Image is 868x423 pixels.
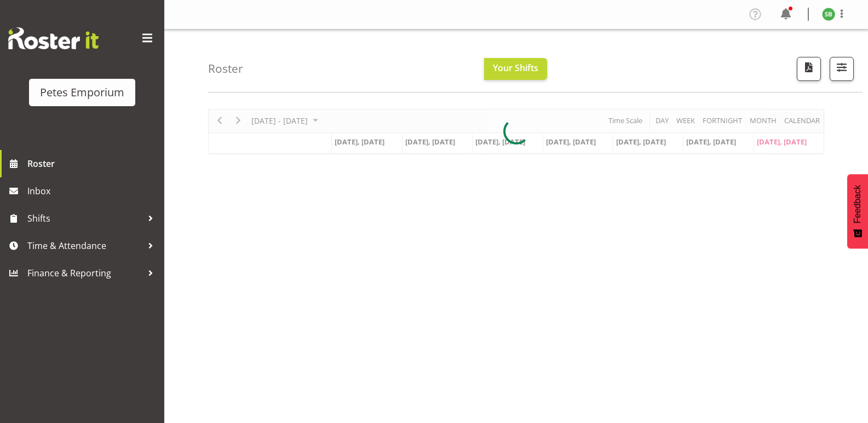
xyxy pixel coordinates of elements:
[493,62,538,74] span: Your Shifts
[847,174,868,248] button: Feedback - Show survey
[27,155,159,172] span: Roster
[830,57,854,81] button: Filter Shifts
[853,185,863,223] span: Feedback
[484,58,547,80] button: Your Shifts
[797,57,821,81] button: Download a PDF of the roster according to the set date range.
[822,8,835,21] img: stephanie-burden9828.jpg
[27,237,142,254] span: Time & Attendance
[40,84,124,101] div: Petes Emporium
[208,62,243,75] h4: Roster
[27,183,159,199] span: Inbox
[27,210,142,227] span: Shifts
[27,265,142,281] span: Finance & Reporting
[8,27,99,49] img: Rosterit website logo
